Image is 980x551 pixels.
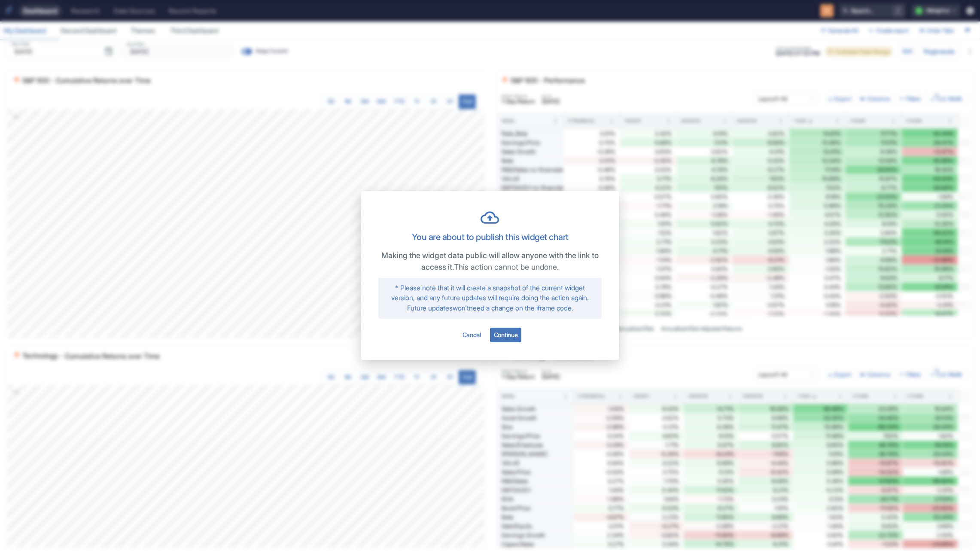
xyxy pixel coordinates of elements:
p: You are about to publish this widget chart [378,232,602,242]
p: * Please note that it will create a snapshot of the current widget version, and any future update... [383,283,597,314]
strong: Making the widget data public will allow anyone with the link to access it. [381,251,599,271]
button: Continue [490,328,521,342]
button: Cancel [459,327,485,343]
p: This action cannot be undone. [378,250,602,273]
